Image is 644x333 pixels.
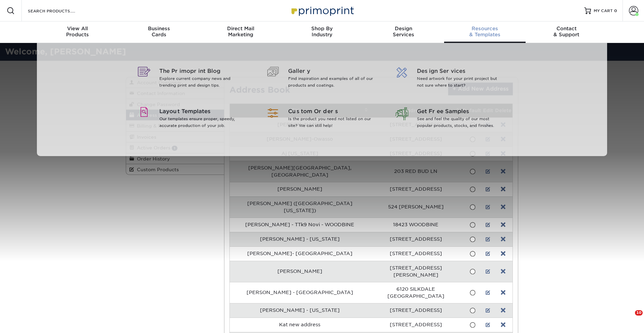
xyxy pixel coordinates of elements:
td: [PERSON_NAME] [230,261,370,282]
div: Cards [118,26,200,38]
a: Gallery Find inspiration and examples of all of our products and coatings. [263,59,381,99]
a: Design Services Need artwork for your print project but not sure where to start? [391,59,510,99]
td: [PERSON_NAME] - [US_STATE] [230,303,370,318]
p: See and feel the quality of our most popular products, stocks, and finishes. [417,115,504,129]
div: Marketing [200,26,281,38]
a: Direct MailMarketing [200,21,281,43]
span: Direct Mail [200,26,281,32]
p: Need artwork for your print project but not sure where to start? [417,75,504,89]
td: 6120 SILKDALE [GEOGRAPHIC_DATA] [370,282,462,303]
a: BusinessCards [118,21,200,43]
span: Design Services [417,67,504,75]
div: & Templates [444,26,526,38]
a: Shop ByIndustry [281,21,363,43]
span: Shop By [281,26,363,32]
span: Layout Templates [159,107,246,115]
img: Primoprint [288,3,356,18]
span: Gallery [288,67,375,75]
a: Layout Templates Our templates ensure proper, speedy, accurate production of your job. [134,99,253,140]
a: Get Free Samples See and feel the quality of our most popular products, stocks, and finishes. [391,99,510,140]
span: Custom Orders [288,107,375,115]
iframe: Intercom live chat [621,310,637,326]
td: [STREET_ADDRESS][PERSON_NAME] [370,261,462,282]
div: Industry [281,26,363,38]
span: Get Free Samples [417,107,504,115]
td: [STREET_ADDRESS] [370,303,462,318]
span: 0 [614,8,617,13]
a: DesignServices [363,21,444,43]
span: Design [363,26,444,32]
td: [STREET_ADDRESS] [370,318,462,332]
a: Contact& Support [526,21,607,43]
p: Explore current company news and trending print and design tips. [159,75,246,89]
span: Business [118,26,200,32]
span: 10 [635,310,643,316]
a: View AllProducts [37,21,118,43]
td: [PERSON_NAME] - [GEOGRAPHIC_DATA] [230,282,370,303]
span: Resources [444,26,526,32]
td: Kat new address [230,318,370,332]
a: Custom Orders Is the product you need not listed on our site? We can still help! [263,99,381,140]
input: SEARCH PRODUCTS..... [27,7,93,15]
span: MY CART [594,8,613,14]
p: Our templates ensure proper, speedy, accurate production of your job. [159,115,246,129]
div: Services [363,26,444,38]
p: Find inspiration and examples of all of our products and coatings. [288,75,375,89]
span: Contact [526,26,607,32]
span: The Primoprint Blog [159,67,246,75]
a: Resources& Templates [444,21,526,43]
p: Is the product you need not listed on our site? We can still help! [288,115,375,129]
span: View All [37,26,118,32]
div: & Support [526,26,607,38]
div: Products [37,26,118,38]
a: The Primoprint Blog Explore current company news and trending print and design tips. [134,59,253,99]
